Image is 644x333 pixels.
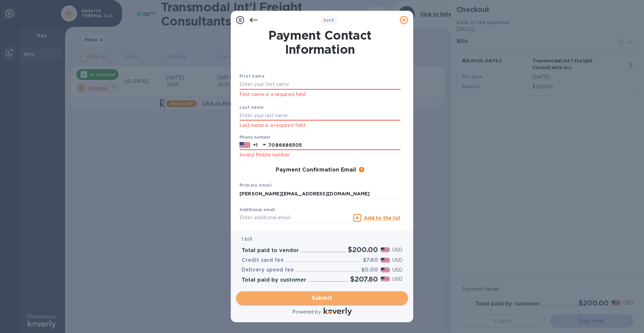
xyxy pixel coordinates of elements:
h3: Total paid by customer [241,277,306,283]
span: 3 [323,18,326,23]
input: Enter additional email [239,213,351,223]
input: Enter your primary name [239,189,400,199]
h2: $207.60 [350,275,378,283]
p: Last name is a required field [239,122,400,129]
img: USD [381,258,390,263]
h2: $200.00 [348,245,378,254]
img: US [239,141,250,149]
p: USD [392,246,402,253]
h3: Payment Confirmation Email [276,167,356,173]
h3: Delivery speed fee [241,267,294,273]
p: USD [392,257,402,264]
b: Primary email [239,183,272,188]
input: Enter your last name [239,111,400,121]
h3: Total paid to vendor [241,247,299,254]
img: USD [381,268,390,272]
span: Submit [241,294,402,302]
p: USD [392,267,402,274]
p: USD [392,276,402,283]
img: Logo [324,307,352,316]
label: Additional email [239,208,275,212]
p: Invalid Mobile number [239,151,400,159]
input: Enter your first name [239,80,400,90]
h3: $0.00 [361,267,378,273]
p: Email address will be added to the list of emails [239,224,351,232]
input: Enter your phone number [268,140,400,150]
b: of 3 [323,18,334,23]
h3: Credit card fee [241,257,284,264]
img: USD [381,277,390,281]
u: Add to the list [364,215,400,221]
img: USD [381,247,390,252]
h1: Payment Contact Information [239,28,400,56]
b: 1 bill [241,236,252,242]
p: Powered by [292,308,321,316]
p: +1 [253,142,258,148]
p: First name is a required field [239,91,400,98]
h3: $7.60 [363,257,378,264]
b: Last name [239,105,264,110]
label: Phone number [239,135,270,139]
b: First name [239,74,265,79]
button: Submit [236,291,408,305]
